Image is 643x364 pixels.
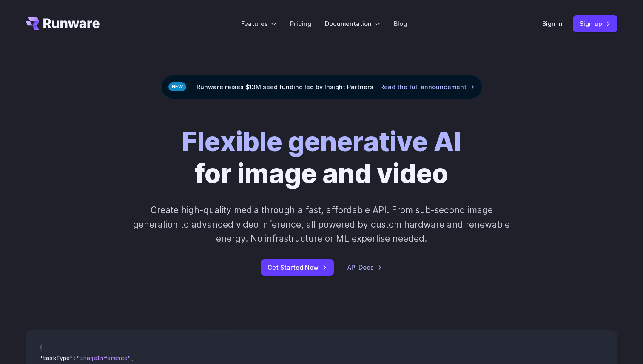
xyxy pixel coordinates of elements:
strong: Flexible generative AI [182,126,461,158]
a: Pricing [290,19,311,28]
div: Runware raises $13M seed funding led by Insight Partners [161,75,482,99]
a: API Docs [347,262,382,272]
a: Blog [394,19,407,28]
a: Sign up [573,15,617,32]
span: : [73,354,77,362]
a: Read the full announcement [380,82,475,92]
p: Create high-quality media through a fast, affordable API. From sub-second image generation to adv... [132,203,511,245]
label: Documentation [325,19,380,28]
label: Features [241,19,276,28]
span: { [39,344,43,352]
a: Sign in [542,19,563,28]
h1: for image and video [182,126,461,189]
span: , [131,354,134,362]
a: Get Started Now [261,259,334,276]
span: "taskType" [39,354,73,362]
span: "imageInference" [77,354,131,362]
a: Go to / [26,17,100,30]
